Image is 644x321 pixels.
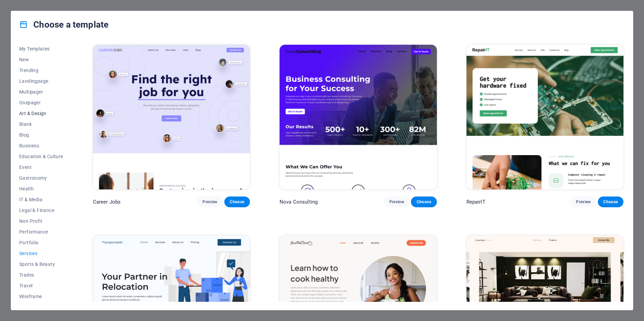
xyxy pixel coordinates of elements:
[384,197,410,207] button: Preview
[19,57,63,62] span: New
[19,19,108,30] h4: Choose a template
[19,283,63,288] span: Travel
[19,108,63,119] button: Art & Design
[19,272,63,278] span: Trades
[19,280,63,291] button: Travel
[19,86,63,97] button: Multipager
[19,294,63,299] span: Wireframe
[19,291,63,302] button: Wireframe
[19,78,63,84] span: Landingpage
[19,154,63,159] span: Education & Culture
[19,248,63,259] button: Services
[19,132,63,138] span: Blog
[411,197,437,207] button: Choose
[19,100,63,105] span: Onepager
[280,199,318,205] p: Nova Consulting
[19,270,63,280] button: Trades
[19,175,63,181] span: Gastronomy
[19,218,63,224] span: Non-Profit
[19,68,63,73] span: Trending
[19,65,63,76] button: Trending
[416,199,431,205] span: Choose
[202,199,217,205] span: Preview
[197,197,223,207] button: Preview
[19,240,63,245] span: Portfolio
[19,194,63,205] button: IT & Media
[19,261,63,267] span: Sports & Beauty
[19,251,63,256] span: Services
[19,197,63,202] span: IT & Media
[19,173,63,183] button: Gastronomy
[19,226,63,237] button: Performance
[19,205,63,216] button: Legal & Finance
[466,199,485,205] p: RepairIT
[19,237,63,248] button: Portfolio
[571,197,596,207] button: Preview
[19,76,63,86] button: Landingpage
[19,165,63,170] span: Event
[19,97,63,108] button: Onepager
[93,199,121,205] p: Career Jobs
[93,45,250,189] img: Career Jobs
[19,186,63,191] span: Health
[19,229,63,235] span: Performance
[230,199,245,205] span: Choose
[19,121,63,127] span: Blank
[598,197,623,207] button: Choose
[19,259,63,270] button: Sports & Beauty
[19,130,63,140] button: Blog
[19,162,63,173] button: Event
[280,45,437,189] img: Nova Consulting
[19,208,63,213] span: Legal & Finance
[224,197,250,207] button: Choose
[576,199,591,205] span: Preview
[19,89,63,95] span: Multipager
[19,140,63,151] button: Business
[19,119,63,130] button: Blank
[19,43,63,54] button: My Templates
[603,199,618,205] span: Choose
[19,151,63,162] button: Education & Culture
[466,45,623,189] img: RepairIT
[19,183,63,194] button: Health
[19,111,63,116] span: Art & Design
[19,54,63,65] button: New
[19,46,63,51] span: My Templates
[389,199,404,205] span: Preview
[19,216,63,226] button: Non-Profit
[19,143,63,148] span: Business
